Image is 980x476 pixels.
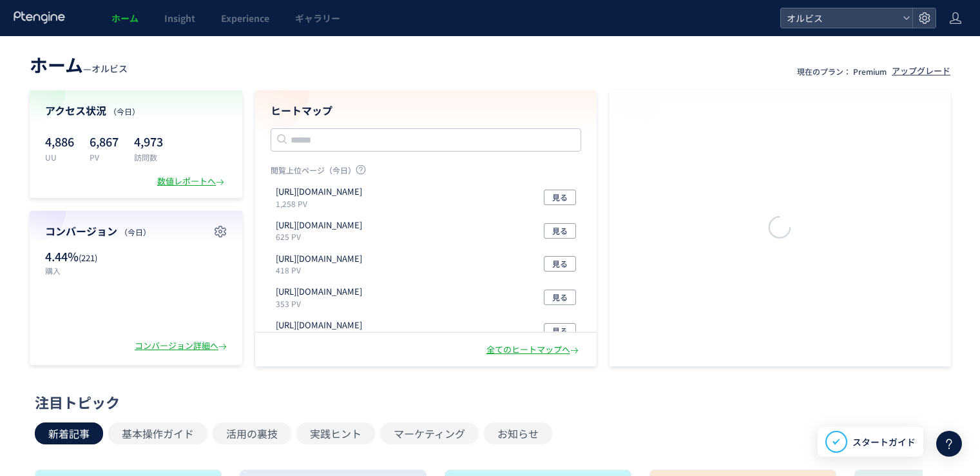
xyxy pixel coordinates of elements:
[296,422,375,444] button: 実践ヒント
[111,12,139,25] span: ホーム
[109,106,140,117] span: （今日）
[30,52,83,77] span: ホーム
[134,152,163,163] p: 訪問数
[35,422,103,444] button: 新着記事
[484,422,552,444] button: お知らせ
[157,175,227,188] div: 数値レポートへ
[108,422,207,444] button: 基本操作ガイド
[90,152,119,163] p: PV
[852,435,916,449] span: スタートガイド
[30,52,128,77] div: —
[892,65,950,77] div: アップグレード
[783,8,898,28] span: オルビス
[35,392,939,412] div: 注目トピック
[134,131,163,152] p: 4,973
[45,152,74,163] p: UU
[295,12,340,25] span: ギャラリー
[45,103,227,118] h4: アクセス状況
[164,12,195,25] span: Insight
[797,66,887,77] p: 現在のプラン： Premium
[91,62,128,75] span: オルビス
[380,422,479,444] button: マーケティング
[221,12,269,25] span: Experience
[90,131,119,152] p: 6,867
[45,131,74,152] p: 4,886
[213,422,291,444] button: 活用の裏技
